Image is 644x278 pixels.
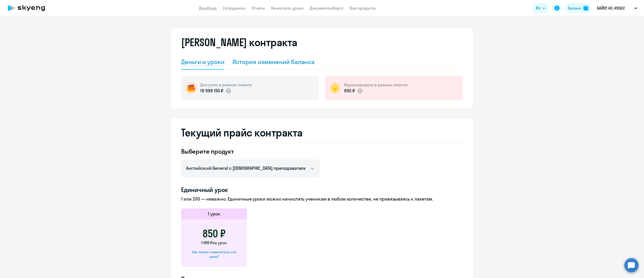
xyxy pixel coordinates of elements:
[344,88,355,94] p: 850 ₽
[223,6,246,11] a: Сотрудники
[310,6,344,11] a: Документооборот
[201,240,213,245] span: 1 190 ₽
[271,6,304,11] a: Начислить уроки
[189,250,239,259] div: Как может измениться эта цена?
[565,3,591,13] button: Балансbalance
[200,88,223,94] p: 19 999 150 ₽
[344,82,408,88] h5: Израсходовано в рамках лимита
[208,211,220,217] h5: 1 урок
[181,147,320,155] h4: Выберите продукт
[329,82,341,94] img: bell-circle.png
[213,240,227,245] span: за урок
[181,58,224,66] div: Деньги и уроки
[200,82,252,88] h5: Доступно в рамках лимита
[203,228,226,240] h3: 850 ₽
[181,36,297,48] h2: [PERSON_NAME] контракта
[597,5,625,11] p: БАЙЕР, АО, #8362
[252,6,265,11] a: Отчеты
[583,6,588,11] img: balance
[594,2,640,14] button: БАЙЕР, АО, #8362
[232,58,315,66] div: История изменений баланса
[350,6,376,11] a: Все продукты
[536,5,540,11] span: RU
[181,196,463,202] p: 1 или 200 — неважно. Единичные уроки можно начислять ученикам в любом количестве, не привязываясь...
[181,186,463,194] h4: Единичный урок
[185,82,197,94] img: wallet-circle.png
[568,5,581,11] div: Баланс
[181,127,463,139] h2: Текущий прайс контракта
[199,6,217,11] a: Дашборд
[532,3,549,13] button: RU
